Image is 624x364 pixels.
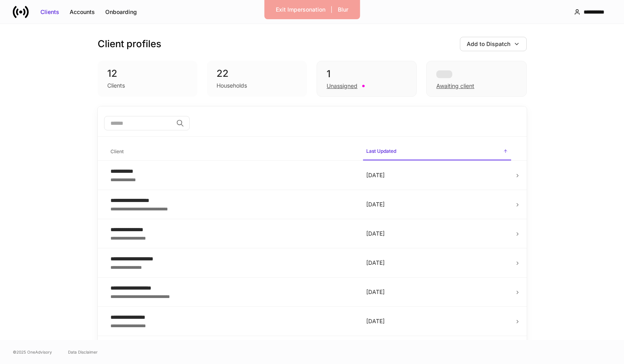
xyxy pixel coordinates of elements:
[217,82,247,90] div: Households
[64,6,100,18] button: Accounts
[70,8,95,16] div: Accounts
[467,40,510,48] div: Add to Dispatch
[40,8,59,16] div: Clients
[276,6,325,14] div: Exit Impersonation
[426,61,526,97] div: Awaiting client
[317,61,417,97] div: 1Unassigned
[366,200,508,208] p: [DATE]
[100,6,142,18] button: Onboarding
[436,82,474,90] div: Awaiting client
[366,171,508,179] p: [DATE]
[68,349,98,355] a: Data Disclaimer
[217,67,297,80] div: 22
[107,67,188,80] div: 12
[366,317,508,325] p: [DATE]
[333,3,353,16] button: Blur
[366,259,508,267] p: [DATE]
[327,82,357,90] div: Unassigned
[366,288,508,296] p: [DATE]
[271,3,331,16] button: Exit Impersonation
[338,6,348,14] div: Blur
[366,230,508,238] p: [DATE]
[35,6,64,18] button: Clients
[460,37,527,51] button: Add to Dispatch
[98,38,161,50] h3: Client profiles
[327,68,407,80] div: 1
[105,8,137,16] div: Onboarding
[366,147,396,155] h6: Last Updated
[107,144,357,160] span: Client
[107,82,125,90] div: Clients
[13,349,52,355] span: © 2025 OneAdvisory
[110,148,124,155] h6: Client
[363,143,511,160] span: Last Updated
